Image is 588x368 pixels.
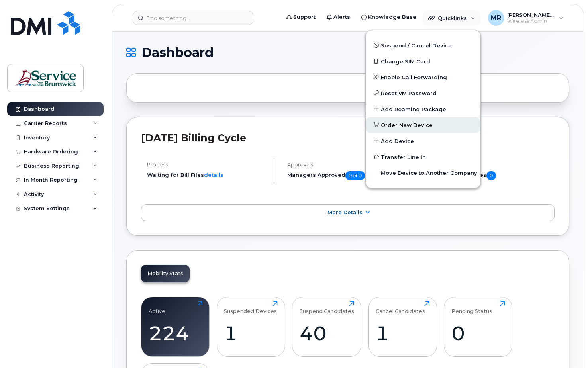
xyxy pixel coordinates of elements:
span: Enable Call Forwarding [381,74,447,82]
span: Order New Device [381,121,433,129]
span: Dashboard [141,47,214,59]
span: 0 [486,171,496,180]
span: Add Roaming Package [381,106,446,114]
div: Pending Status [451,301,492,314]
a: Add Device [366,133,480,149]
div: 224 [149,321,202,345]
div: 40 [300,321,354,345]
a: Cancel Candidates1 [376,301,429,352]
div: Active [149,301,165,314]
div: Suspend Candidates [300,301,354,314]
span: Add Device [381,137,414,145]
a: Suspended Devices1 [224,301,278,352]
div: Suspended Devices [224,301,277,314]
span: More Details [327,209,363,215]
h4: Approvals [287,162,407,168]
div: 1 [376,321,429,345]
h5: Managerial Disputes [427,171,555,180]
div: 0 [451,321,505,345]
span: Change SIM Card [381,58,430,66]
span: 0 of 0 [345,171,365,180]
div: 1 [224,321,278,345]
h5: Managers Approved [287,171,407,180]
span: Move Device to Another Company [381,169,477,177]
a: Active224 [149,301,202,352]
h2: [DATE] Billing Cycle [141,132,555,144]
span: Transfer Line In [381,153,426,161]
a: Pending Status0 [451,301,505,352]
a: Suspend Candidates40 [300,301,354,352]
h4: Process [147,162,267,168]
a: details [204,172,223,178]
h4: Disputes [427,162,555,168]
div: Cancel Candidates [376,301,425,314]
span: Reset VM Password [381,90,437,98]
a: Order New Device [366,117,480,133]
li: Waiting for Bill Files [147,171,267,179]
span: Suspend / Cancel Device [381,42,452,50]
